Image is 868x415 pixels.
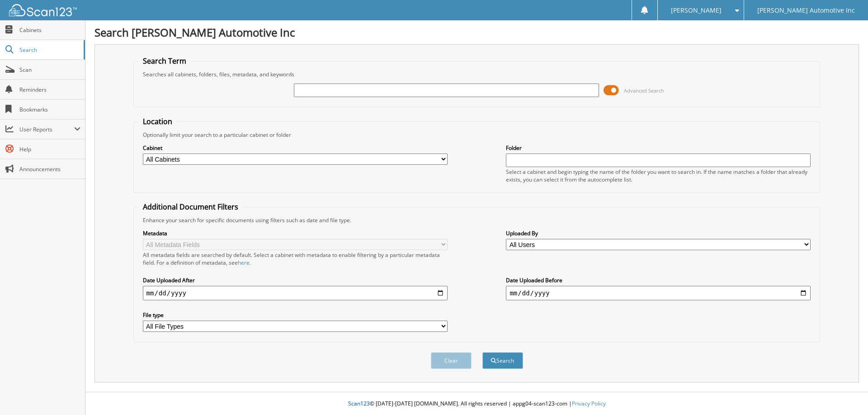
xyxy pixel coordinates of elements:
[238,259,250,266] a: here
[506,168,811,183] div: Select a cabinet and begin typing the name of the folder you want to search in. If the name match...
[143,251,448,266] div: All metadata fields are searched by default. Select a cabinet with metadata to enable filtering b...
[506,229,811,237] label: Uploaded By
[138,70,816,78] div: Searches all cabinets, folders, files, metadata, and keywords
[138,131,816,139] div: Optionally limit your search to a particular cabinet or folder
[506,276,811,284] label: Date Uploaded Before
[624,87,664,94] span: Advanced Search
[138,216,816,224] div: Enhance your search for specific documents using filters such as date and file type.
[9,4,77,16] img: scan123-logo-white.svg
[138,117,177,126] legend: Location
[19,106,80,113] span: Bookmarks
[823,372,868,415] iframe: Chat Widget
[19,66,80,74] span: Scan
[19,86,80,93] span: Reminders
[431,352,472,369] button: Clear
[94,25,859,40] h1: Search [PERSON_NAME] Automotive Inc
[19,126,74,133] span: User Reports
[143,144,448,152] label: Cabinet
[506,144,811,152] label: Folder
[143,311,448,319] label: File type
[671,8,722,13] span: [PERSON_NAME]
[572,400,606,407] a: Privacy Policy
[19,165,80,173] span: Announcements
[506,286,811,300] input: end
[19,145,80,153] span: Help
[138,202,243,212] legend: Additional Document Filters
[143,276,448,284] label: Date Uploaded After
[85,393,868,415] div: © [DATE]-[DATE] [DOMAIN_NAME]. All rights reserved | appg04-scan123-com |
[19,26,80,34] span: Cabinets
[143,286,448,300] input: start
[138,56,191,66] legend: Search Term
[757,8,855,13] span: [PERSON_NAME] Automotive Inc
[143,229,448,237] label: Metadata
[19,46,79,54] span: Search
[348,400,370,407] span: Scan123
[482,352,523,369] button: Search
